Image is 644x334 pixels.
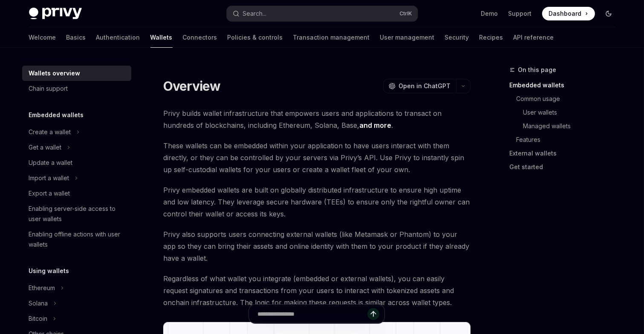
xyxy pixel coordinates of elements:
[163,78,221,94] h1: Overview
[29,188,70,199] div: Export a wallet
[29,173,69,183] div: Import a wallet
[150,27,173,48] a: Wallets
[163,140,471,176] span: These wallets can be embedded within your application to have users interact with them directly, ...
[163,107,471,131] span: Privy builds wallet infrastructure that empowers users and applications to transact on hundreds o...
[510,133,622,147] a: Features
[29,229,126,250] div: Enabling offline actions with user wallets
[227,6,418,21] button: Open search
[66,27,86,48] a: Basics
[445,27,469,48] a: Security
[383,79,456,93] button: Open in ChatGPT
[510,92,622,106] a: Common usage
[22,296,131,311] button: Toggle Solana section
[542,7,595,20] a: Dashboard
[514,27,554,48] a: API reference
[399,82,451,90] span: Open in ChatGPT
[96,27,140,48] a: Authentication
[479,27,503,48] a: Recipes
[22,81,131,96] a: Chain support
[510,106,622,119] a: User wallets
[257,305,367,323] input: Ask a question...
[22,124,131,140] button: Toggle Create a wallet section
[29,298,48,308] div: Solana
[29,8,82,20] img: dark logo
[22,66,131,81] a: Wallets overview
[22,186,131,201] a: Export a wallet
[481,9,498,18] a: Demo
[29,283,55,293] div: Ethereum
[293,27,370,48] a: Transaction management
[29,266,69,276] h5: Using wallets
[29,110,84,120] h5: Embedded wallets
[29,142,62,153] div: Get a wallet
[228,27,283,48] a: Policies & controls
[29,27,56,48] a: Welcome
[508,9,532,18] a: Support
[22,280,131,296] button: Toggle Ethereum section
[29,68,81,78] div: Wallets overview
[510,119,622,133] a: Managed wallets
[22,170,131,186] button: Toggle Import a wallet section
[518,65,557,75] span: On this page
[243,9,267,19] div: Search...
[29,158,73,168] div: Update a wallet
[22,155,131,170] a: Update a wallet
[22,140,131,155] button: Toggle Get a wallet section
[510,78,622,92] a: Embedded wallets
[29,314,48,324] div: Bitcoin
[400,10,413,17] span: Ctrl K
[29,127,71,137] div: Create a wallet
[510,147,622,160] a: External wallets
[163,273,471,308] span: Regardless of what wallet you integrate (embedded or external wallets), you can easily request si...
[380,27,435,48] a: User management
[549,9,582,18] span: Dashboard
[22,311,131,326] button: Toggle Bitcoin section
[22,201,131,227] a: Enabling server-side access to user wallets
[183,27,217,48] a: Connectors
[359,121,391,130] a: and more
[163,184,471,220] span: Privy embedded wallets are built on globally distributed infrastructure to ensure high uptime and...
[29,83,68,94] div: Chain support
[367,308,379,320] button: Send message
[29,204,126,224] div: Enabling server-side access to user wallets
[22,227,131,252] a: Enabling offline actions with user wallets
[163,228,471,264] span: Privy also supports users connecting external wallets (like Metamask or Phantom) to your app so t...
[510,160,622,174] a: Get started
[602,7,615,20] button: Toggle dark mode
